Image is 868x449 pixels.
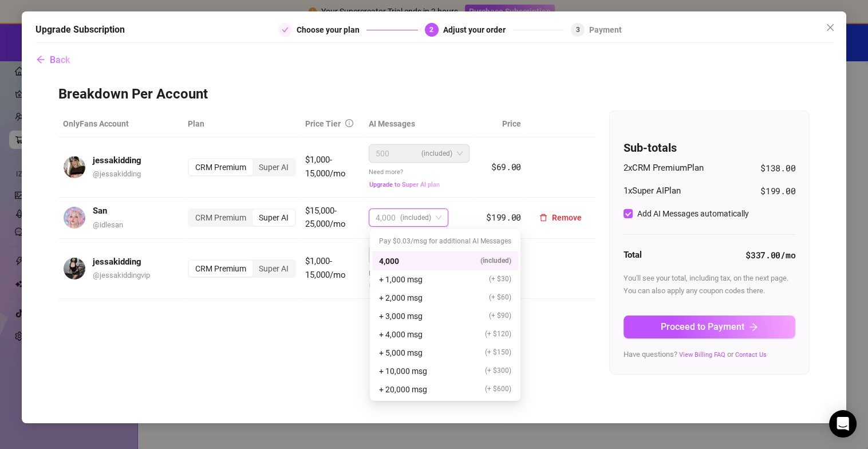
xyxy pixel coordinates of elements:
[189,210,252,226] div: CRM Premium
[485,365,511,376] span: (+ $300)
[93,155,141,166] strong: jessakidding
[376,209,396,226] span: 4,000
[305,119,341,128] span: Price Tier
[188,208,296,227] div: segmented control
[624,184,681,198] span: 1 x Super AI Plan
[93,271,150,279] span: @ jessakiddingvip
[369,168,440,188] span: Need more?
[183,111,301,137] th: Plan
[369,282,440,290] span: Upgrade to Super AI plan
[485,384,511,395] span: (+ $600)
[760,184,795,198] span: $199.00
[369,180,440,189] button: Upgrade to Super AI plan
[480,255,511,266] span: (included)
[64,207,85,229] img: avatar.jpg
[35,49,70,72] button: Back
[369,181,440,188] span: Upgrade to Super AI plan
[305,155,346,179] span: $1,000-15,000/mo
[364,111,474,137] th: AI Messages
[485,329,511,340] span: (+ $120)
[829,410,857,438] div: Open Intercom Messenger
[576,26,580,34] span: 3
[637,207,749,220] div: Add AI Messages automatically
[35,23,125,37] h5: Upgrade Subscription
[745,249,795,261] strong: $337.00 /mo
[369,270,440,290] span: Need more?
[379,365,427,377] span: + 10,000 msg
[530,208,591,227] button: Remove
[64,156,85,178] img: avatar.jpg
[64,258,85,279] img: avatar.jpg
[345,119,353,127] span: info-circle
[486,211,521,223] span: $199.00
[552,213,582,222] span: Remove
[679,351,725,359] a: View Billing FAQ
[252,159,295,175] div: Super AI
[93,257,141,267] strong: jessakidding
[93,206,107,216] strong: San
[50,54,70,65] span: Back
[305,256,346,280] span: $1,000-15,000/mo
[282,26,289,33] span: check
[252,210,295,226] div: Super AI
[624,274,788,295] span: You'll see your total, including tax, on the next page. You can also apply any coupon codes there.
[821,23,839,32] span: Close
[189,159,252,175] div: CRM Premium
[624,162,704,175] span: 2 x CRM Premium Plan
[379,383,427,396] span: + 20,000 msg
[624,250,642,260] strong: Total
[624,350,767,359] span: Have questions? or
[369,282,440,290] button: Upgrade to Super AI plan
[372,231,518,252] div: Pay $0.03/msg for additional AI Messages
[379,328,423,341] span: + 4,000 msg
[489,310,511,321] span: (+ $90)
[400,209,431,226] span: (included)
[376,145,389,162] span: 500
[379,255,399,267] span: 4,000
[189,261,252,277] div: CRM Premium
[421,145,452,162] span: (included)
[826,23,835,32] span: close
[474,111,526,137] th: Price
[58,111,183,137] th: OnlyFans Account
[305,206,346,230] span: $15,000-25,000/mo
[485,347,511,358] span: (+ $150)
[749,322,758,332] span: arrow-right
[429,26,433,34] span: 2
[760,162,795,175] span: $138.00
[36,55,45,64] span: arrow-left
[379,310,423,322] span: + 3,000 msg
[188,259,296,278] div: segmented control
[539,214,547,222] span: delete
[489,292,511,303] span: (+ $60)
[188,158,296,176] div: segmented control
[589,23,622,37] div: Payment
[443,23,512,37] div: Adjust your order
[93,220,123,229] span: @ idlesan
[491,161,521,172] span: $69.00
[93,170,141,178] span: @ jessakidding
[661,321,744,332] span: Proceed to Payment
[379,292,423,304] span: + 2,000 msg
[379,273,423,286] span: + 1,000 msg
[297,23,366,37] div: Choose your plan
[252,261,295,277] div: Super AI
[624,140,795,156] h4: Sub-totals
[379,346,423,359] span: + 5,000 msg
[489,274,511,285] span: (+ $30)
[58,85,810,104] h3: Breakdown Per Account
[735,351,767,359] a: Contact Us
[624,316,795,338] button: Proceed to Paymentarrow-right
[821,18,839,37] button: Close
